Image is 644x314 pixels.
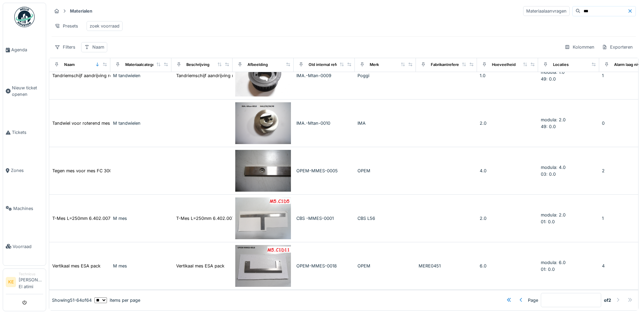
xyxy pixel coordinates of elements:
[13,205,43,212] span: Machines
[186,62,209,68] div: Beschrijving
[3,31,46,69] a: Agenda
[357,215,413,222] div: CBS L56
[14,7,35,27] img: Badge_color-CXgf-gQk.svg
[12,129,43,136] span: Tickets
[113,120,169,126] div: M tandwielen
[19,272,43,293] li: [PERSON_NAME] El atimi
[64,62,75,68] div: Naam
[247,62,268,68] div: Afbeelding
[52,72,179,79] div: Tandriemschijf aandrijving roterend mes Poggi HTD B 32-8M
[541,212,566,217] span: modula: 2.0
[523,6,570,16] div: Materiaalaanvragen
[357,120,413,126] div: IMA
[12,85,43,98] span: Nieuw ticket openen
[19,272,43,277] div: Technicus
[6,277,16,287] li: KE
[541,124,556,129] span: 49: 0.0
[562,42,597,52] div: Kolommen
[370,62,379,68] div: Merk
[176,263,224,269] div: Vertikaal mes ESA pack
[52,263,100,269] div: Vertikaal mes ESA pack
[3,227,46,265] a: Voorraad
[480,168,535,174] div: 4.0
[296,72,352,79] div: IMA.-Mtan-0009
[480,215,535,222] div: 2.0
[11,167,43,174] span: Zones
[431,62,466,68] div: Fabrikantreferentie
[235,55,291,97] img: Tandriemschijf aandrijving roterend mes Poggi HTD B 32-8M
[419,263,474,269] div: MERE0451
[125,62,160,68] div: Materiaalcategorie
[52,168,112,174] div: Tegen mes voor mes FC 300
[52,21,81,31] div: Presets
[90,23,119,29] div: zoek voorraad
[113,263,169,269] div: M mes
[541,260,566,265] span: modula: 6.0
[13,243,43,250] span: Voorraad
[67,8,95,14] strong: Materialen
[296,263,352,269] div: OPEM-MMES-0018
[3,69,46,114] a: Nieuw ticket openen
[3,152,46,190] a: Zones
[235,150,291,192] img: Tegen mes voor mes FC 300
[296,168,352,174] div: OPEM-MMES-0005
[553,62,569,68] div: Locaties
[94,297,140,303] div: items per page
[52,42,78,52] div: Filters
[113,215,169,222] div: M mes
[357,168,413,174] div: OPEM
[541,117,566,122] span: modula: 2.0
[480,72,535,79] div: 1.0
[113,72,169,79] div: M tandwielen
[541,76,556,82] span: 49: 0.0
[541,267,555,272] span: 01: 0.0
[52,120,110,126] div: Tandwiel voor roterend mes
[235,245,291,287] img: Vertikaal mes ESA pack
[176,215,291,222] div: T-Mes L=250mm 6.402.0077 Van CBS L56 6,402,007...
[599,42,636,52] div: Exporteren
[3,114,46,152] a: Tickets
[480,120,535,126] div: 2.0
[3,189,46,227] a: Machines
[541,70,565,75] span: modula: 1.0
[541,219,555,224] span: 01: 0.0
[52,297,92,303] div: Showing 51 - 64 of 64
[52,215,113,222] div: T-Mes L=250mm 6.402.0077
[92,44,104,50] div: Naam
[357,263,413,269] div: OPEM
[309,62,349,68] div: Old internal reference
[11,47,43,53] span: Agenda
[492,62,516,68] div: Hoeveelheid
[528,297,538,303] div: Page
[357,72,413,79] div: Poggi
[604,297,611,303] strong: of 2
[176,72,278,79] div: Tandriemschijf aandrijving roterend mes voor k...
[480,263,535,269] div: 6.0
[235,102,291,144] img: Tandwiel voor roterend mes
[296,215,352,222] div: CBS -MMES-0001
[541,172,556,177] span: 03: 0.0
[541,165,566,170] span: modula: 4.0
[235,197,291,239] img: T-Mes L=250mm 6.402.0077
[6,272,43,294] a: KE Technicus[PERSON_NAME] El atimi
[296,120,352,126] div: IMA.-Mtan-0010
